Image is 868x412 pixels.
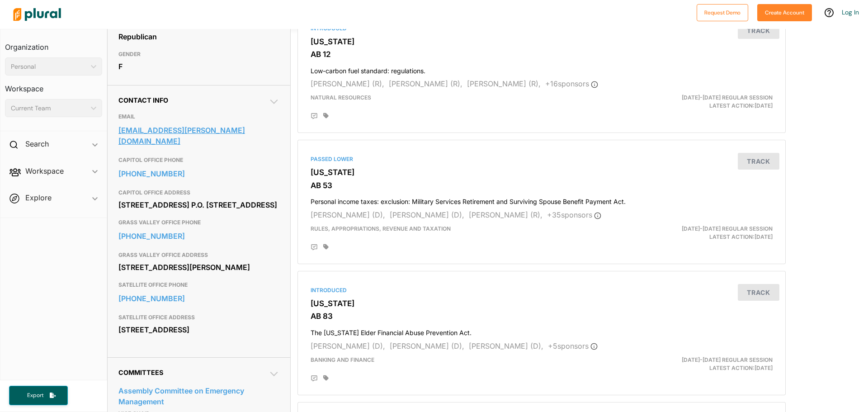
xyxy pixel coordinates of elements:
span: + 16 sponsor s [545,79,598,88]
div: Add tags [323,113,329,119]
span: [PERSON_NAME] (R), [467,79,541,88]
div: [STREET_ADDRESS] [118,323,279,336]
div: Personal [11,62,87,71]
span: Committees [118,369,163,376]
h3: CAPITOL OFFICE ADDRESS [118,187,279,198]
a: Assembly Committee on Emergency Management [118,384,279,408]
h3: Organization [5,34,102,54]
span: [DATE]-[DATE] Regular Session [682,356,773,363]
button: Create Account [757,4,812,21]
h3: [US_STATE] [311,37,773,46]
div: [STREET_ADDRESS] P.O. [STREET_ADDRESS] [118,198,279,212]
div: F [118,60,279,73]
h3: GENDER [118,49,279,60]
div: Add Position Statement [311,375,318,382]
a: [PHONE_NUMBER] [118,229,279,243]
div: Add Position Statement [311,113,318,120]
h2: Search [25,139,49,149]
h3: GRASS VALLEY OFFICE PHONE [118,217,279,228]
span: [DATE]-[DATE] Regular Session [682,94,773,101]
h3: EMAIL [118,111,279,122]
h4: Personal income taxes: exclusion: Military Services Retirement and Surviving Spouse Benefit Payme... [311,194,773,206]
h4: Low-carbon fuel standard: regulations. [311,63,773,75]
span: [PERSON_NAME] (R), [311,79,384,88]
span: Banking and Finance [311,356,374,363]
a: [PHONE_NUMBER] [118,167,279,180]
h3: AB 83 [311,312,773,321]
div: [STREET_ADDRESS][PERSON_NAME] [118,260,279,274]
h3: AB 53 [311,181,773,190]
span: [DATE]-[DATE] Regular Session [682,225,773,232]
div: Republican [118,30,279,43]
h3: SATELLITE OFFICE ADDRESS [118,312,279,323]
h3: SATELLITE OFFICE PHONE [118,279,279,290]
span: [PERSON_NAME] (D), [390,341,464,350]
h3: GRASS VALLEY OFFICE ADDRESS [118,250,279,260]
span: + 35 sponsor s [547,210,601,219]
div: Add tags [323,375,329,381]
div: Passed Lower [311,155,773,163]
span: Contact Info [118,96,168,104]
span: Rules, Appropriations, Revenue and Taxation [311,225,451,232]
button: Track [738,22,779,39]
button: Track [738,284,779,301]
h3: Workspace [5,76,102,95]
span: [PERSON_NAME] (D), [311,341,385,350]
div: Latest Action: [DATE] [621,356,779,372]
div: Add tags [323,244,329,250]
h3: CAPITOL OFFICE PHONE [118,155,279,166]
h4: The [US_STATE] Elder Financial Abuse Prevention Act. [311,325,773,337]
a: Request Demo [697,7,748,17]
span: [PERSON_NAME] (R), [469,210,542,219]
span: [PERSON_NAME] (D), [469,341,543,350]
div: Current Team [11,104,87,113]
h3: [US_STATE] [311,168,773,177]
button: Track [738,153,779,170]
span: [PERSON_NAME] (R), [389,79,462,88]
h3: [US_STATE] [311,299,773,308]
a: [PHONE_NUMBER] [118,292,279,305]
span: [PERSON_NAME] (D), [390,210,464,219]
span: [PERSON_NAME] (D), [311,210,385,219]
h3: AB 12 [311,50,773,59]
div: Add Position Statement [311,244,318,251]
span: Export [21,392,50,399]
a: Log In [842,8,859,16]
div: Latest Action: [DATE] [621,94,779,110]
a: [EMAIL_ADDRESS][PERSON_NAME][DOMAIN_NAME] [118,123,279,148]
a: Create Account [757,7,812,17]
div: Latest Action: [DATE] [621,225,779,241]
button: Export [9,386,68,405]
button: Request Demo [697,4,748,21]
span: + 5 sponsor s [548,341,598,350]
span: Natural Resources [311,94,371,101]
div: Introduced [311,286,773,294]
